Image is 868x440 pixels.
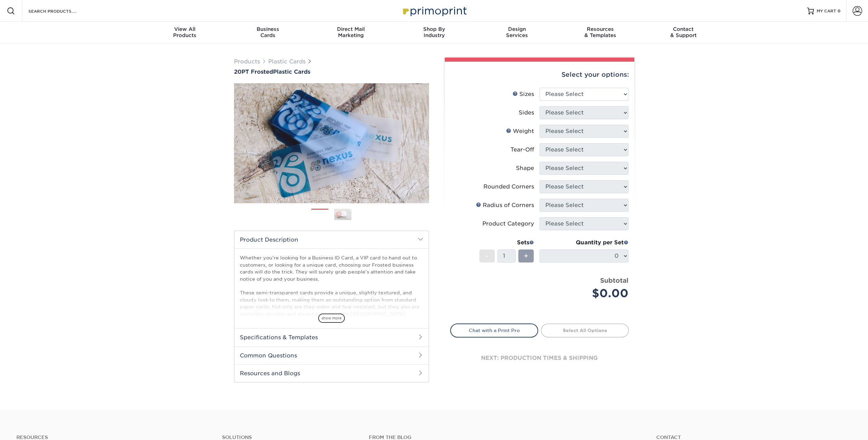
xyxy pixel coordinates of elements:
[234,69,273,75] span: 20PT Frosted
[524,251,528,261] span: +
[450,338,629,379] div: next: production times & shipping
[540,239,629,247] div: Quantity per Set
[234,69,429,75] a: 20PT FrostedPlastic Cards
[234,58,260,65] a: Products
[513,90,534,98] div: Sizes
[392,26,476,38] div: Industry
[545,285,629,302] div: $0.00
[516,164,534,172] div: Shape
[642,22,725,44] a: Contact& Support
[226,26,309,38] div: Cards
[226,22,309,44] a: BusinessCards
[318,314,345,323] span: show more
[600,277,629,284] strong: Subtotal
[234,76,429,211] img: 20PT Frosted 01
[234,346,429,364] h2: Common Questions
[143,26,226,38] div: Products
[838,9,841,13] span: 0
[482,220,534,228] div: Product Category
[559,26,642,32] span: Resources
[234,328,429,346] h2: Specifications & Templates
[476,26,559,38] div: Services
[143,26,226,32] span: View All
[240,254,423,408] p: Whether you’re looking for a Business ID Card, a VIP card to hand out to customers, or looking fo...
[234,69,429,75] h1: Plastic Cards
[476,22,559,44] a: DesignServices
[506,127,534,135] div: Weight
[450,323,538,337] a: Chat with a Print Pro
[817,8,836,14] span: MY CART
[541,323,629,337] a: Select All Options
[559,22,642,44] a: Resources& Templates
[268,58,306,65] a: Plastic Cards
[234,364,429,382] h2: Resources and Blogs
[334,208,351,220] img: Plastic Cards 02
[311,206,328,223] img: Plastic Cards 01
[642,26,725,32] span: Contact
[483,183,534,191] div: Rounded Corners
[309,26,392,38] div: Marketing
[392,26,476,32] span: Shop By
[450,62,629,88] div: Select your options:
[400,3,468,18] img: Primoprint
[309,26,392,32] span: Direct Mail
[28,7,94,15] input: SEARCH PRODUCTS.....
[234,231,429,248] h2: Product Description
[226,26,309,32] span: Business
[309,22,392,44] a: Direct MailMarketing
[642,26,725,38] div: & Support
[559,26,642,38] div: & Templates
[485,251,489,261] span: -
[519,109,534,117] div: Sides
[143,22,226,44] a: View AllProducts
[479,239,534,247] div: Sets
[476,201,534,209] div: Radius of Corners
[476,26,559,32] span: Design
[392,22,476,44] a: Shop ByIndustry
[510,146,534,154] div: Tear-Off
